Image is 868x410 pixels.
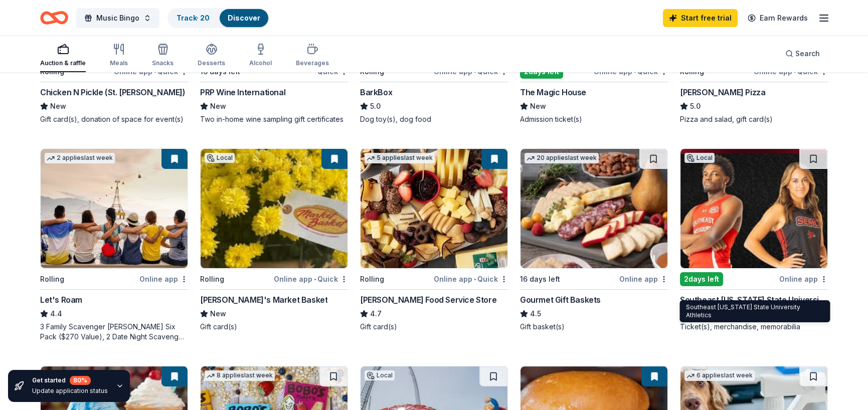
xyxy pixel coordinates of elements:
[525,153,599,163] div: 20 applies last week
[680,149,827,268] img: Image for Southeast Missouri State University Athletics
[41,149,188,268] img: Image for Let's Roam
[520,86,586,98] div: The Magic House
[680,148,828,332] a: Image for Southeast Missouri State University AthleticsLocal2days leftOnline appSoutheast [US_STA...
[40,59,86,67] div: Auction & raffle
[360,114,508,124] div: Dog toy(s), dog food
[520,149,667,268] img: Image for Gourmet Gift Baskets
[474,68,476,76] span: •
[40,294,82,306] div: Let's Roam
[274,273,348,285] div: Online app Quick
[520,322,668,332] div: Gift basket(s)
[684,370,755,381] div: 6 applies last week
[200,294,327,306] div: [PERSON_NAME]'s Market Basket
[70,376,91,385] div: 80 %
[680,114,828,124] div: Pizza and salad, gift card(s)
[520,294,601,306] div: Gourmet Gift Baskets
[177,14,210,22] a: Track· 20
[296,39,329,72] button: Beverages
[110,59,128,67] div: Meals
[40,114,188,124] div: Gift card(s), donation of space for event(s)
[530,100,546,112] span: New
[360,148,508,332] a: Image for Gordon Food Service Store5 applieslast weekRollingOnline app•Quick[PERSON_NAME] Food Se...
[680,86,765,98] div: [PERSON_NAME] Pizza
[32,387,108,395] div: Update application status
[40,273,64,285] div: Rolling
[249,39,272,72] button: Alcohol
[249,59,272,67] div: Alcohol
[210,100,226,112] span: New
[370,308,382,320] span: 4.7
[365,370,395,380] div: Local
[96,12,139,24] span: Music Bingo
[360,294,496,306] div: [PERSON_NAME] Food Service Store
[200,86,285,98] div: PRP Wine International
[167,8,269,28] button: Track· 20Discover
[370,100,381,112] span: 5.0
[779,273,828,285] div: Online app
[152,59,173,67] div: Snacks
[296,59,329,67] div: Beverages
[680,272,723,286] div: 2 days left
[50,308,62,320] span: 4.4
[139,273,188,285] div: Online app
[619,273,668,285] div: Online app
[210,308,226,320] span: New
[40,322,188,342] div: 3 Family Scavenger [PERSON_NAME] Six Pack ($270 Value), 2 Date Night Scavenger [PERSON_NAME] Two ...
[520,273,560,285] div: 16 days left
[40,39,86,72] button: Auction & raffle
[228,14,260,22] a: Discover
[205,370,275,381] div: 8 applies last week
[200,273,224,285] div: Rolling
[205,153,235,163] div: Local
[684,153,715,163] div: Local
[360,86,392,98] div: BarkBox
[794,68,796,76] span: •
[45,153,115,163] div: 2 applies last week
[76,8,159,28] button: Music Bingo
[40,6,68,30] a: Home
[198,59,225,67] div: Desserts
[742,9,814,27] a: Earn Rewards
[40,148,188,342] a: Image for Let's Roam2 applieslast weekRollingOnline appLet's Roam4.43 Family Scavenger [PERSON_NA...
[32,376,108,385] div: Get started
[777,44,828,64] button: Search
[520,114,668,124] div: Admission ticket(s)
[198,39,225,72] button: Desserts
[679,300,830,322] div: Southeast [US_STATE] State University Athletics
[680,294,828,306] div: Southeast [US_STATE] State University Athletics
[474,275,476,283] span: •
[434,273,508,285] div: Online app Quick
[690,100,701,112] span: 5.0
[663,9,738,27] a: Start free trial
[360,322,508,332] div: Gift card(s)
[154,68,156,76] span: •
[680,322,828,332] div: Ticket(s), merchandise, memorabilia
[520,148,668,332] a: Image for Gourmet Gift Baskets20 applieslast week16 days leftOnline appGourmet Gift Baskets4.5Gif...
[361,149,507,268] img: Image for Gordon Food Service Store
[360,273,384,285] div: Rolling
[110,39,128,72] button: Meals
[200,114,348,124] div: Two in-home wine sampling gift certificates
[50,100,66,112] span: New
[200,322,348,332] div: Gift card(s)
[365,153,435,163] div: 5 applies last week
[314,275,316,283] span: •
[200,148,348,332] a: Image for Joe's Market BasketLocalRollingOnline app•Quick[PERSON_NAME]'s Market BasketNewGift car...
[201,149,348,268] img: Image for Joe's Market Basket
[40,86,186,98] div: Chicken N Pickle (St. [PERSON_NAME])
[634,68,636,76] span: •
[152,39,173,72] button: Snacks
[795,48,820,60] span: Search
[530,308,541,320] span: 4.5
